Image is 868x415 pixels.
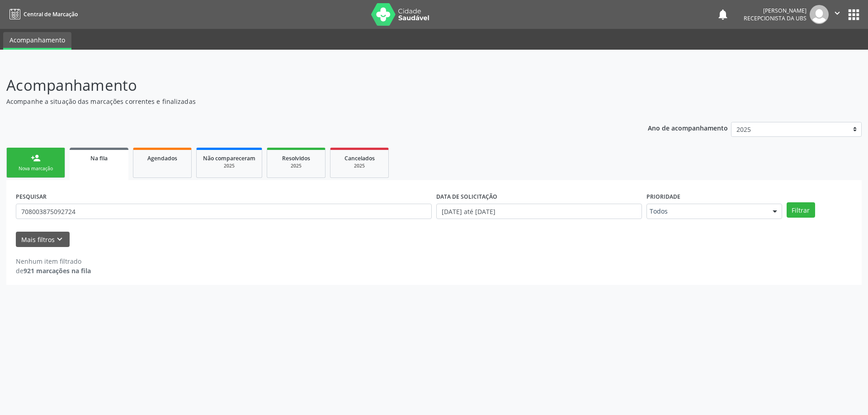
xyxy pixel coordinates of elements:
input: Selecione um intervalo [436,204,642,219]
div: 2025 [203,163,255,169]
div: [PERSON_NAME] [744,7,807,14]
div: de [16,266,91,275]
div: 2025 [274,163,319,169]
input: Nome, CNS [16,204,432,219]
span: Central de Marcação [24,10,78,18]
i:  [832,8,842,18]
p: Acompanhe a situação das marcações correntes e finalizadas [6,97,605,106]
span: Todos [650,207,764,216]
div: Nenhum item filtrado [16,256,91,266]
label: DATA DE SOLICITAÇÃO [436,190,497,204]
span: Agendados [147,154,177,162]
a: Acompanhamento [3,32,71,50]
span: Não compareceram [203,154,255,162]
strong: 921 marcações na fila [24,266,91,275]
i: keyboard_arrow_down [55,234,65,244]
div: 2025 [337,163,382,169]
a: Central de Marcação [6,7,78,22]
button: Mais filtroskeyboard_arrow_down [16,232,70,247]
button:  [829,5,846,24]
button: apps [846,7,862,23]
div: Nova marcação [13,165,58,172]
p: Ano de acompanhamento [648,122,728,133]
span: Na fila [90,154,108,162]
button: notifications [717,8,729,21]
label: Prioridade [646,190,680,204]
span: Recepcionista da UBS [744,14,807,22]
img: img [810,5,829,24]
span: Cancelados [344,154,375,162]
button: Filtrar [787,202,815,218]
span: Resolvidos [282,154,310,162]
p: Acompanhamento [6,74,605,97]
div: person_add [31,153,41,163]
label: PESQUISAR [16,190,47,204]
